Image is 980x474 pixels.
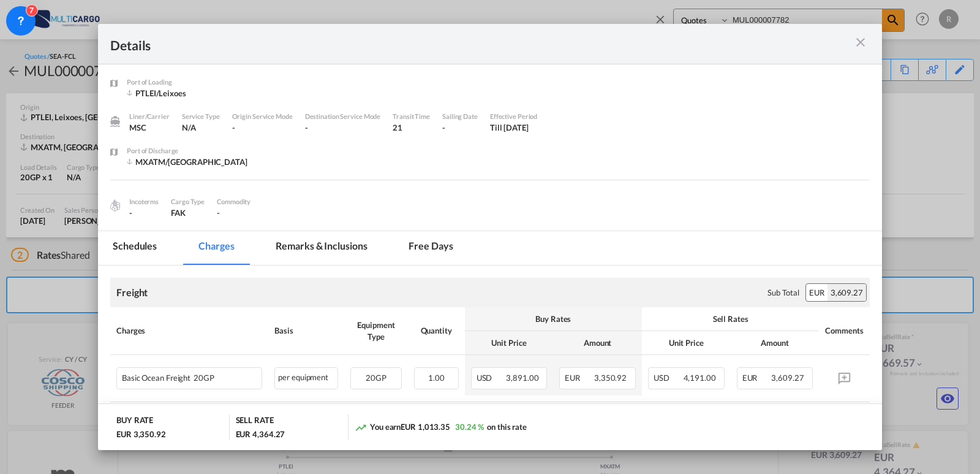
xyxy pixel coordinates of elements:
[98,231,171,265] md-tab-item: Schedules
[129,122,170,133] div: MSC
[455,422,484,432] span: 30.24 %
[116,286,148,299] div: Freight
[274,367,338,389] div: per equipment
[116,429,166,440] div: EUR 3,350.92
[355,421,527,434] div: You earn on this rate
[116,415,153,429] div: BUY RATE
[428,373,445,383] span: 1.00
[108,199,122,212] img: cargo.png
[182,111,220,122] div: Service Type
[366,373,386,383] span: 20GP
[355,421,367,434] md-icon: icon-trending-up
[442,111,478,122] div: Sailing Date
[127,77,225,88] div: Port of Loading
[127,145,247,156] div: Port of Discharge
[648,313,813,324] div: Sell Rates
[471,313,636,324] div: Buy Rates
[116,325,262,336] div: Charges
[819,307,870,355] th: Comments
[232,111,293,122] div: Origin Service Mode
[477,373,505,383] span: USD
[442,122,478,133] div: -
[236,415,274,429] div: SELL RATE
[401,422,450,432] span: EUR 1,013.35
[274,325,338,336] div: Basis
[127,88,225,99] div: PTLEI/Leixoes
[490,122,529,133] div: Till 31 Jul 2025
[190,373,214,383] span: 20GP
[393,111,430,122] div: Transit Time
[806,284,827,301] div: EUR
[350,319,401,342] div: Equipment Type
[171,207,205,218] div: FAK
[553,331,642,355] th: Amount
[853,35,868,50] md-icon: icon-close m-3 fg-AAA8AD cursor
[594,373,627,383] span: 3,350.92
[232,122,293,133] div: -
[490,111,537,122] div: Effective Period
[731,331,820,355] th: Amount
[771,373,804,383] span: 3,609.27
[184,231,249,265] md-tab-item: Charges
[742,373,770,383] span: EUR
[305,111,381,122] div: Destination Service Mode
[110,36,794,52] div: Details
[98,24,882,451] md-dialog: Port of ...
[393,122,430,133] div: 21
[414,325,459,336] div: Quantity
[506,373,538,383] span: 3,891.00
[261,231,382,265] md-tab-item: Remarks & Inclusions
[642,331,731,355] th: Unit Price
[217,196,251,207] div: Commodity
[129,111,170,122] div: Liner/Carrier
[98,231,480,265] md-pagination-wrapper: Use the left and right arrow keys to navigate between tabs
[182,123,196,132] span: N/A
[217,208,220,218] span: -
[305,122,381,133] div: -
[129,196,159,207] div: Incoterms
[129,207,159,218] div: -
[684,373,716,383] span: 4,191.00
[127,156,247,167] div: MXATM/Altamira
[565,373,592,383] span: EUR
[171,196,205,207] div: Cargo Type
[767,287,799,298] div: Sub Total
[827,284,866,301] div: 3,609.27
[236,429,285,440] div: EUR 4,364.27
[465,331,554,355] th: Unit Price
[394,231,467,265] md-tab-item: Free days
[654,373,682,383] span: USD
[122,368,223,383] div: Basic Ocean Freight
